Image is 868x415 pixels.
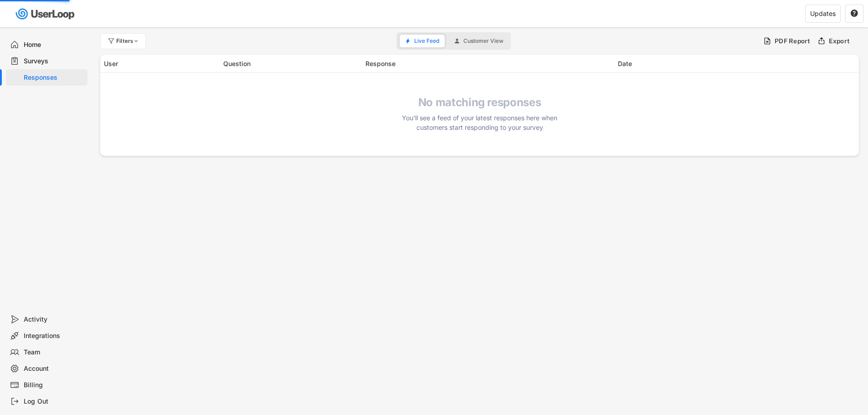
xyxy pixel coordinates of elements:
span: Live Feed [414,38,439,44]
div: Updates [810,10,836,17]
div: PDF Report [775,37,811,45]
button: Customer View [449,35,509,47]
div: Billing [24,381,84,389]
div: Response [365,59,612,68]
div: User [104,59,218,68]
div: Team [24,348,84,357]
img: userloop-logo-01.svg [14,5,78,23]
text:  [851,9,858,17]
button: Live Feed [400,35,445,47]
h4: No matching responses [398,96,562,109]
div: Surveys [24,57,84,66]
div: You'll see a feed of your latest responses here when customers start responding to your survey [398,113,562,132]
div: Log Out [24,397,84,406]
div: Integrations [24,332,84,340]
div: Question [223,59,360,68]
span: Customer View [463,38,503,44]
div: Activity [24,315,84,324]
div: Home [24,41,84,49]
div: Filters [116,38,140,44]
div: Export [829,37,850,45]
div: Account [24,364,84,373]
div: Date [618,59,856,68]
div: Responses [24,73,84,82]
button:  [850,10,858,18]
